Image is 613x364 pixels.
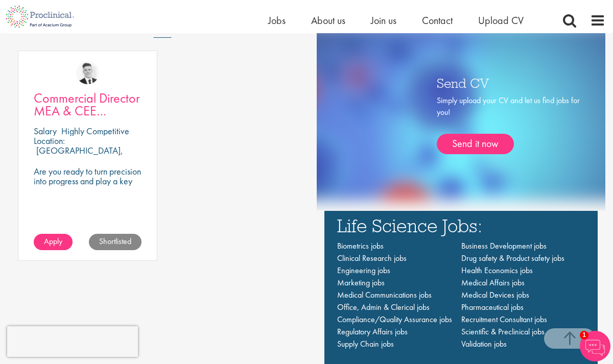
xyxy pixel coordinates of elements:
[461,240,547,251] a: Business Development jobs
[461,289,529,300] a: Medical Devices jobs
[437,76,580,89] h3: Send CV
[580,331,610,361] img: Chatbot
[89,234,142,250] a: Shortlisted
[437,95,580,154] div: Simply upload your CV and let us find jobs for you!
[461,265,533,276] a: Health Economics jobs
[461,338,507,349] a: Validation jobs
[337,253,407,263] a: Clinical Research jobs
[461,326,545,337] a: Scientific & Preclinical jobs
[268,14,286,27] a: Jobs
[34,125,57,137] span: Salary
[34,144,123,166] p: [GEOGRAPHIC_DATA], [GEOGRAPHIC_DATA]
[371,14,396,27] a: Join us
[337,240,585,350] nav: Main navigation
[337,265,390,276] a: Engineering jobs
[34,234,73,250] a: Apply
[337,314,452,325] a: Compliance/Quality Assurance jobs
[337,289,432,300] a: Medical Communications jobs
[580,331,588,339] span: 1
[44,236,62,247] span: Apply
[76,61,99,84] img: Nicolas Daniel
[337,277,385,288] a: Marketing jobs
[478,14,524,27] a: Upload CV
[437,134,514,154] a: Send it now
[461,302,524,312] a: Pharmaceutical jobs
[7,326,138,357] iframe: reCAPTCHA
[461,253,564,263] a: Drug safety & Product safety jobs
[337,302,430,312] a: Office, Admin & Clerical jobs
[461,314,547,325] a: Recruitment Consultant jobs
[34,89,140,132] span: Commercial Director MEA & CEE Partnerships
[34,166,142,205] p: Are you ready to turn precision into progress and play a key role in shaping the future of pharma...
[34,92,142,117] a: Commercial Director MEA & CEE Partnerships
[337,240,384,251] a: Biometrics jobs
[337,216,585,235] h3: Life Science Jobs:
[61,125,129,137] p: Highly Competitive
[34,135,65,147] span: Location:
[337,326,408,337] a: Regulatory Affairs jobs
[422,14,453,27] a: Contact
[337,338,394,349] a: Supply Chain jobs
[461,277,525,288] a: Medical Affairs jobs
[311,14,345,27] a: About us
